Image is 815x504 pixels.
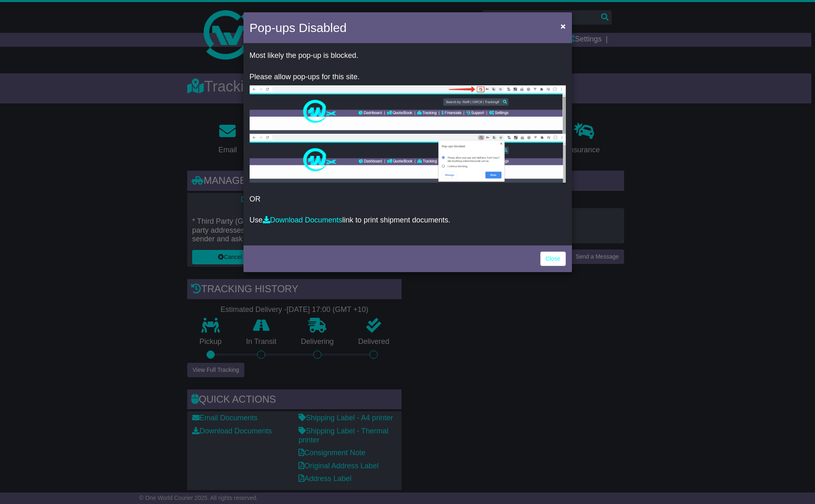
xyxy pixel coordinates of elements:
p: Most likely the pop-up is blocked. [250,51,566,60]
span: × [560,21,565,31]
button: Close [556,18,569,34]
a: Download Documents [263,216,342,224]
p: Use link to print shipment documents. [250,216,566,225]
img: allow-popup-1.png [250,85,566,134]
img: allow-popup-2.png [250,134,566,183]
p: Please allow pop-ups for this site. [250,73,566,82]
h4: Pop-ups Disabled [250,18,347,37]
a: Close [540,252,566,266]
div: OR [243,45,572,243]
